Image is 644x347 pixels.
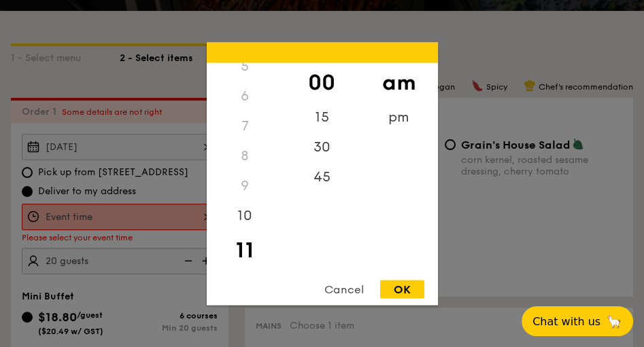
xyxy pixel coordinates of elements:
span: 🦙 [606,314,622,329]
div: 8 [207,141,284,170]
div: am [360,62,437,102]
div: 30 [284,132,360,162]
div: OK [380,280,424,298]
div: 11 [207,230,284,270]
span: Chat with us [532,315,600,328]
div: 45 [284,162,360,191]
div: 7 [207,111,284,141]
div: 00 [284,62,360,102]
div: 6 [207,81,284,111]
div: 9 [207,170,284,200]
div: pm [360,102,437,132]
div: Cancel [311,280,377,298]
div: 15 [284,102,360,132]
button: Chat with us🦙 [522,306,633,336]
div: 10 [207,200,284,230]
div: 5 [207,51,284,81]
